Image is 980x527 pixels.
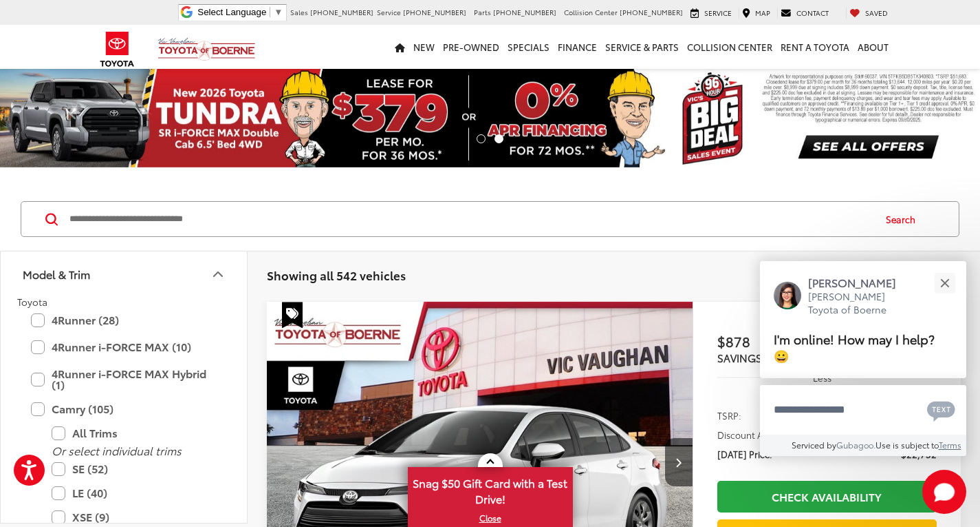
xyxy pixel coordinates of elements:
span: Contact [796,8,829,18]
span: Service [704,8,732,18]
span: [PHONE_NUMBER] [493,7,556,17]
div: Close[PERSON_NAME][PERSON_NAME] Toyota of BoerneI'm online! How may I help? 😀Type your messageCha... [760,261,966,456]
p: [PERSON_NAME] Toyota of Boerne [808,290,910,317]
span: Sales [290,7,308,17]
i: Or select individual trims [52,442,182,458]
span: Use is subject to [875,439,939,451]
div: Model & Trim [23,267,90,280]
a: Contact [777,8,832,19]
span: Discount Amount: [717,428,794,442]
span: [DATE] Price: [717,447,772,461]
span: I'm online! How may I help? 😀 [774,329,935,364]
span: [PHONE_NUMBER] [620,7,683,17]
span: Parts [474,7,491,17]
span: Showing all 542 vehicles [267,267,406,283]
a: Rent a Toyota [776,25,853,69]
span: Collision Center [564,7,618,17]
input: Search by Make, Model, or Keyword [68,203,873,236]
a: About [853,25,893,69]
button: Toggle Chat Window [922,470,966,514]
span: Map [755,8,770,18]
span: Saved [865,8,888,18]
button: Chat with SMS [923,394,959,425]
label: SE (52) [52,457,217,481]
a: New [409,25,439,69]
a: Home [391,25,409,69]
label: 4Runner i-FORCE MAX (10) [31,335,217,359]
span: ▼ [274,7,283,17]
label: 4Runner i-FORCE MAX Hybrid (1) [31,362,217,397]
span: [PHONE_NUMBER] [403,7,466,17]
button: Model & TrimModel & Trim [1,251,248,296]
span: Toyota [17,295,47,309]
a: Service & Parts: Opens in a new tab [601,25,683,69]
a: Service [687,8,735,19]
a: Select Language​ [197,7,283,17]
a: My Saved Vehicles [846,8,891,19]
button: Next image [665,438,693,486]
p: [PERSON_NAME] [808,275,910,290]
a: Map [739,8,774,19]
svg: Start Chat [922,470,966,514]
span: TSRP: [717,409,741,422]
a: Finance [554,25,601,69]
img: Vic Vaughan Toyota of Boerne [157,37,256,61]
label: LE (40) [52,481,217,505]
span: Serviced by [792,439,836,451]
a: Collision Center [683,25,776,69]
textarea: Type your message [760,385,966,435]
span: $878 [717,331,827,351]
a: Check Availability [717,481,937,512]
span: [PHONE_NUMBER] [310,7,373,17]
a: Specials [503,25,554,69]
span: Snag $50 Gift Card with a Test Drive! [409,468,571,510]
span: Service [377,7,401,17]
a: Pre-Owned [439,25,503,69]
svg: Text [927,400,955,422]
img: Toyota [91,27,143,72]
span: SAVINGS [717,350,762,365]
span: Special [282,302,303,328]
span: Select Language [197,7,266,17]
label: 4Runner (28) [31,308,217,332]
label: All Trims [52,421,217,445]
label: Camry (105) [31,397,217,421]
div: Model & Trim [210,266,226,282]
span: ​ [270,7,270,17]
a: Terms [939,439,961,451]
button: Close [930,268,959,298]
a: Gubagoo. [836,439,875,451]
button: Search [873,202,935,236]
